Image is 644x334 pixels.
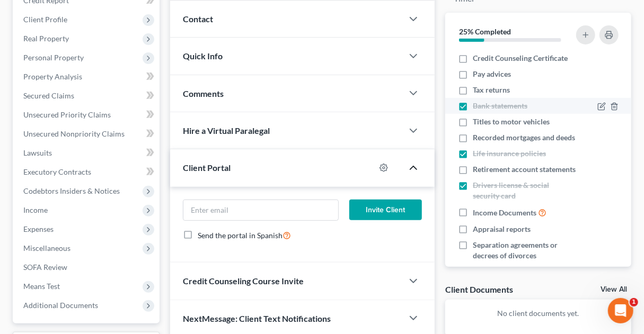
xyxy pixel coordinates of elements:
[23,110,111,119] span: Unsecured Priority Claims
[473,53,568,64] span: Credit Counseling Certificate
[473,132,575,143] span: Recorded mortgages and deeds
[23,301,98,310] span: Additional Documents
[454,308,623,319] p: No client documents yet.
[473,116,550,127] span: Titles to motor vehicles
[183,125,270,136] span: Hire a Virtual Paralegal
[23,205,48,214] span: Income
[445,284,513,295] div: Client Documents
[349,200,422,221] button: Invite Client
[473,85,510,95] span: Tax returns
[23,282,60,291] span: Means Test
[15,86,160,105] a: Secured Claims
[183,51,223,61] span: Quick Info
[183,88,224,98] span: Comments
[23,243,70,252] span: Miscellaneous
[15,258,160,277] a: SOFA Review
[473,101,527,111] span: Bank statements
[183,14,213,24] span: Contact
[23,34,69,43] span: Real Property
[23,167,91,176] span: Executory Contracts
[473,164,576,175] span: Retirement account statements
[183,313,331,323] span: NextMessage: Client Text Notifications
[473,224,531,234] span: Appraisal reports
[15,124,160,143] a: Unsecured Nonpriority Claims
[15,163,160,182] a: Executory Contracts
[23,129,125,138] span: Unsecured Nonpriority Claims
[15,105,160,124] a: Unsecured Priority Claims
[198,231,283,240] span: Send the portal in Spanish
[473,240,576,261] span: Separation agreements or decrees of divorces
[183,163,231,173] span: Client Portal
[473,69,511,79] span: Pay advices
[23,72,82,81] span: Property Analysis
[183,276,304,286] span: Credit Counseling Course Invite
[23,15,67,24] span: Client Profile
[15,67,160,86] a: Property Analysis
[630,298,638,306] span: 1
[23,53,84,62] span: Personal Property
[601,286,627,293] a: View All
[23,224,54,233] span: Expenses
[473,180,576,201] span: Drivers license & social security card
[15,143,160,163] a: Lawsuits
[459,27,511,36] strong: 25% Completed
[473,148,546,159] span: Life insurance policies
[23,91,74,100] span: Secured Claims
[23,263,67,272] span: SOFA Review
[473,207,536,218] span: Income Documents
[23,186,120,195] span: Codebtors Insiders & Notices
[183,200,338,220] input: Enter email
[608,298,633,323] iframe: Intercom live chat
[23,148,52,157] span: Lawsuits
